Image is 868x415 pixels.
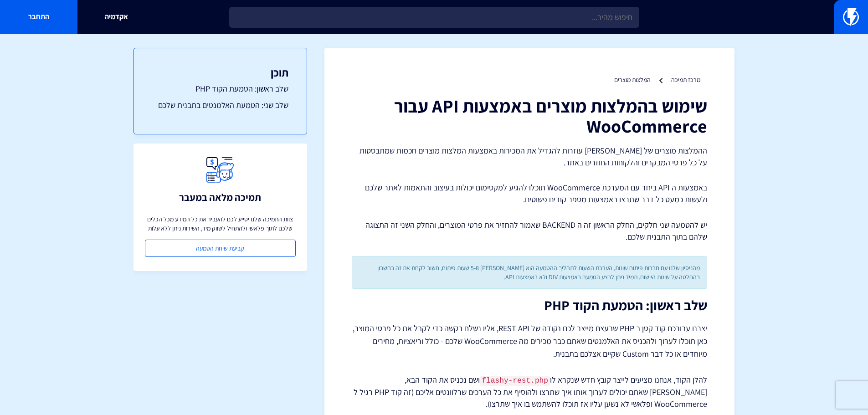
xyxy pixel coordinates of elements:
[352,298,707,313] h2: שלב ראשון: הטמעת הקוד PHP
[614,76,651,84] a: המלצות מוצרים
[480,376,550,386] code: flashy-rest.php
[145,215,296,233] p: צוות התמיכה שלנו יסייע לכם להעביר את כל המידע מכל הכלים שלכם לתוך פלאשי ולהתחיל לשווק מיד, השירות...
[145,240,296,257] a: קביעת שיחת הטמעה
[152,83,288,95] a: שלב ראשון: הטמעת הקוד PHP
[352,219,707,242] p: יש להטמעה שני חלקים, החלק הראשון זה ה BACKEND שאמור להחזיר את פרטי המוצרים, והחלק השני זה התצוגה ...
[352,322,707,360] p: יצרנו עבורכם קוד קטן ב PHP שבעצם מייצר לכם נקודה של REST API, אליו נשלח בקשה כדי לקבל את כל פרטי ...
[152,67,288,78] h3: תוכן
[352,374,707,410] p: להלן הקוד, אנחנו מציעים לייצר קובץ חדש שנקרא לו ושם נכניס את הקוד הבא, [PERSON_NAME] שאתם יכולים ...
[352,256,707,289] div: מהניסיון שלנו עם חברות פיתוח שונות, הערכת השעות לתהליך ההטמעה הוא [PERSON_NAME] 5-8 שעות פיתוח, ח...
[352,96,707,136] h1: שימוש בהמלצות מוצרים באמצעות API עבור WooCommerce
[152,99,288,111] a: שלב שני: הטמעת האלמנטים בתבנית שלכם
[179,192,261,203] h3: תמיכה מלאה במעבר
[229,7,639,28] input: חיפוש מהיר...
[352,182,707,205] p: באמצעות ה API ביחד עם המערכת WooCommerce תוכלו להגיע למקסימום יכולות בעיצוב והתאמות לאתר שלכם ולע...
[352,145,707,168] p: ההמלצות מוצרים של [PERSON_NAME] עוזרות להגדיל את המכירות באמצעות המלצות מוצרים חכמות שמתבססות על ...
[671,76,700,84] a: מרכז תמיכה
